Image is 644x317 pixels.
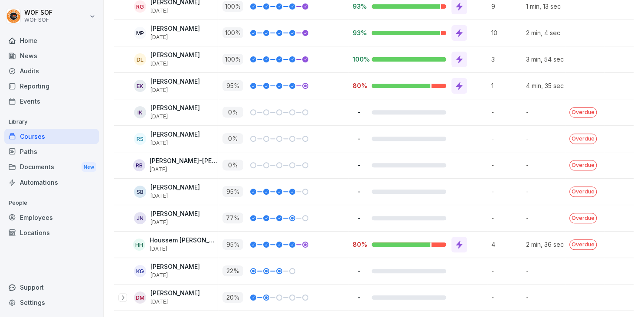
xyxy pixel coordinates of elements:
[134,27,146,39] div: MP
[353,134,365,143] p: -
[134,53,146,65] div: DL
[353,161,365,169] p: -
[491,108,522,117] p: -
[4,33,99,48] a: Home
[222,212,243,223] p: 77 %
[150,78,200,85] p: [PERSON_NAME]
[569,160,597,170] p: Overdue
[491,81,522,90] p: 1
[222,160,243,170] p: 0 %
[150,263,200,271] p: [PERSON_NAME]
[526,266,565,275] p: -
[133,159,145,171] div: RB
[134,133,146,145] div: RS
[24,9,52,16] p: WOF SOF
[353,108,365,116] p: -
[150,8,200,14] p: [DATE]
[134,80,146,92] div: EK
[491,2,522,11] p: 9
[150,167,218,173] p: [DATE]
[134,0,146,13] div: RG
[491,187,522,196] p: -
[569,213,597,223] p: Overdue
[222,186,243,197] p: 95 %
[526,108,565,117] p: -
[4,115,99,129] p: Library
[4,48,99,63] a: News
[353,29,365,37] p: 93%
[150,52,200,59] p: [PERSON_NAME]
[569,239,597,250] p: Overdue
[222,107,243,118] p: 0 %
[353,240,365,248] p: 80%
[150,210,200,218] p: [PERSON_NAME]
[222,1,243,12] p: 100 %
[4,63,99,78] a: Audits
[353,267,365,275] p: -
[150,157,218,165] p: [PERSON_NAME]-[PERSON_NAME]
[4,94,99,109] a: Events
[222,133,243,144] p: 0 %
[134,106,146,118] div: IK
[222,292,243,303] p: 20 %
[491,293,522,302] p: -
[491,28,522,37] p: 10
[150,299,200,305] p: [DATE]
[4,144,99,159] div: Paths
[526,213,565,222] p: -
[526,81,565,90] p: 4 min, 35 sec
[526,293,565,302] p: -
[4,159,99,175] div: Documents
[4,129,99,144] a: Courses
[569,186,597,197] p: Overdue
[491,134,522,143] p: -
[353,2,365,10] p: 93%
[150,25,200,33] p: [PERSON_NAME]
[150,219,200,225] p: [DATE]
[134,265,146,277] div: KG
[150,131,200,138] p: [PERSON_NAME]
[82,162,96,172] div: New
[491,240,522,249] p: 4
[150,87,200,93] p: [DATE]
[526,55,565,64] p: 3 min, 54 sec
[150,105,200,112] p: [PERSON_NAME]
[222,265,243,276] p: 22 %
[4,159,99,175] a: DocumentsNew
[526,240,565,249] p: 2 min, 36 sec
[134,212,146,224] div: JN
[4,210,99,225] a: Employees
[150,272,200,278] p: [DATE]
[353,187,365,196] p: -
[4,280,99,295] div: Support
[4,78,99,94] a: Reporting
[526,2,565,11] p: 1 min, 13 sec
[491,160,522,170] p: -
[526,28,565,37] p: 2 min, 4 sec
[353,293,365,301] p: -
[134,291,146,304] div: DM
[134,186,146,198] div: SB
[222,239,243,250] p: 95 %
[4,175,99,190] div: Automations
[150,246,218,252] p: [DATE]
[491,55,522,64] p: 3
[150,184,200,191] p: [PERSON_NAME]
[526,160,565,170] p: -
[4,295,99,310] a: Settings
[150,290,200,297] p: [PERSON_NAME]
[24,17,52,23] p: WOF SOF
[150,237,218,244] p: Houssem [PERSON_NAME]
[569,107,597,118] p: Overdue
[526,187,565,196] p: -
[150,34,200,40] p: [DATE]
[4,225,99,240] a: Locations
